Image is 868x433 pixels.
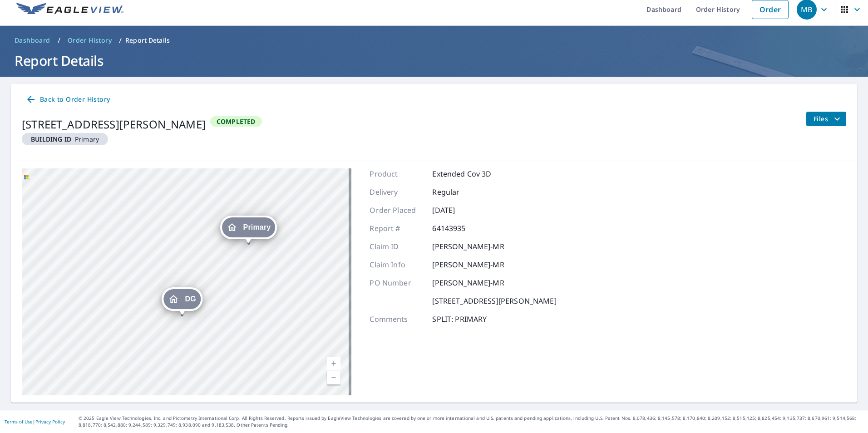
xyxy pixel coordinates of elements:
[79,415,863,428] p: © 2025 Eagle View Technologies, Inc. and Pictometry International Corp. All Rights Reserved. Repo...
[5,419,65,424] p: |
[68,36,112,45] span: Order History
[11,33,857,48] nav: breadcrumb
[25,94,110,105] span: Back to Order History
[31,135,71,143] em: Building ID
[64,33,115,48] a: Order History
[5,418,33,425] a: Terms of Use
[15,36,50,45] span: Dashboard
[806,112,846,126] button: filesDropdownBtn-64143935
[370,314,424,325] p: Comments
[432,259,504,270] p: [PERSON_NAME]-MR
[370,259,424,270] p: Claim Info
[370,205,424,216] p: Order Placed
[22,116,206,133] div: [STREET_ADDRESS][PERSON_NAME]
[11,51,857,70] h1: Report Details
[432,295,556,306] p: [STREET_ADDRESS][PERSON_NAME]
[432,314,487,325] p: SPLIT: PRIMARY
[220,216,277,244] div: Dropped pin, building Primary, Residential property, 16611 Windy Ryon Rd College Station, TX 77845
[25,135,104,143] span: Primary
[243,224,271,231] span: Primary
[432,223,487,234] p: 64143935
[16,3,123,16] img: EV Logo
[432,277,504,288] p: [PERSON_NAME]-MR
[119,35,122,46] li: /
[432,187,487,197] p: Regular
[125,36,170,45] p: Report Details
[211,117,261,126] span: Completed
[432,205,487,216] p: [DATE]
[327,371,340,384] a: Current Level 19, Zoom Out
[22,91,113,108] a: Back to Order History
[814,113,843,124] span: Files
[432,168,491,179] p: Extended Cov 3D
[327,357,340,371] a: Current Level 19, Zoom In
[35,418,65,425] a: Privacy Policy
[58,35,60,46] li: /
[11,33,54,48] a: Dashboard
[370,187,424,197] p: Delivery
[432,241,504,252] p: [PERSON_NAME]-MR
[370,168,424,179] p: Product
[370,277,424,288] p: PO Number
[370,223,424,234] p: Report #
[370,241,424,252] p: Claim ID
[162,287,202,315] div: Dropped pin, building DG, Residential property, 16611 Windy Ryon Rd College Station, TX 77845
[185,295,196,302] span: DG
